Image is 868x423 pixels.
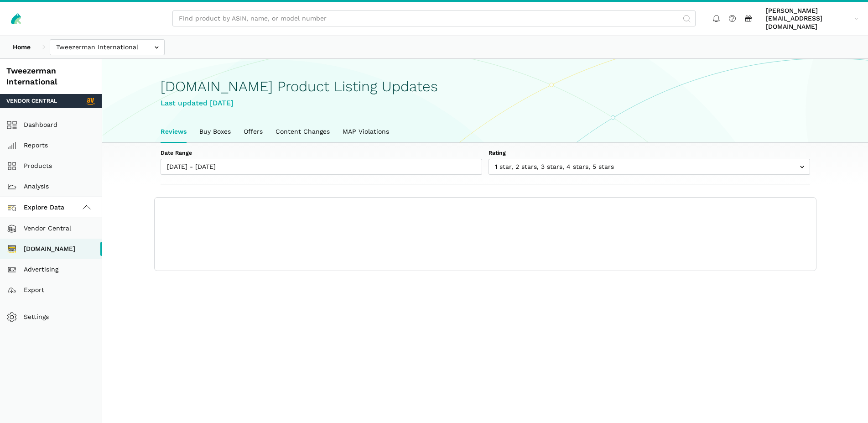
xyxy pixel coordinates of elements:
[6,39,37,55] a: Home
[766,7,852,31] span: [PERSON_NAME][EMAIL_ADDRESS][DOMAIN_NAME]
[489,149,810,157] label: Rating
[10,202,64,213] span: Explore Data
[6,97,57,105] span: Vendor Central
[50,39,165,55] input: Tweezerman International
[6,65,95,88] div: Tweezerman International
[489,159,810,175] input: 1 star, 2 stars, 3 stars, 4 stars, 5 stars
[161,98,810,109] div: Last updated [DATE]
[161,78,810,94] h1: [DOMAIN_NAME] Product Listing Updates
[172,10,696,26] input: Find product by ASIN, name, or model number
[193,121,237,142] a: Buy Boxes
[763,5,862,32] a: [PERSON_NAME][EMAIL_ADDRESS][DOMAIN_NAME]
[269,121,336,142] a: Content Changes
[336,121,395,142] a: MAP Violations
[161,149,482,157] label: Date Range
[154,121,193,142] a: Reviews
[237,121,269,142] a: Offers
